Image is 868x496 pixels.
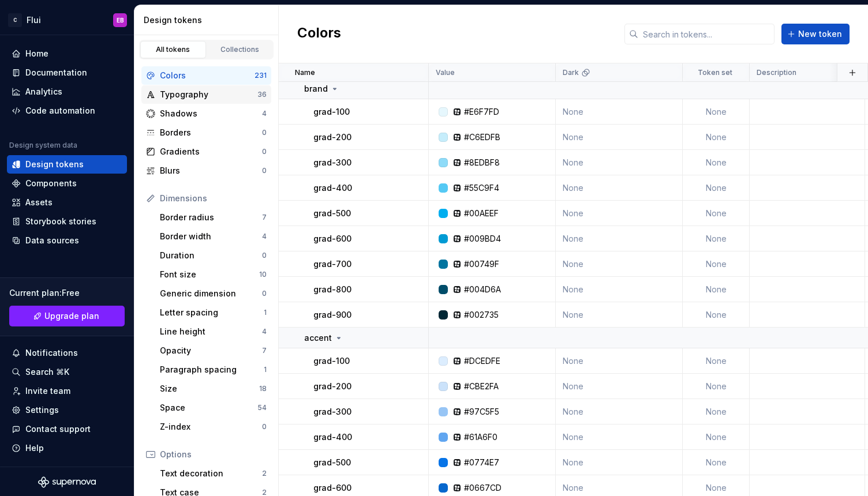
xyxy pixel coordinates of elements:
[556,277,683,302] td: None
[556,302,683,328] td: None
[262,327,267,336] div: 4
[25,159,84,170] div: Design tokens
[313,482,351,494] p: grad-600
[313,182,352,194] p: grad-400
[160,383,259,394] div: Size
[25,235,79,246] div: Data sources
[304,332,332,344] p: accent
[313,106,350,118] p: grad-100
[144,45,202,54] div: All tokens
[7,344,127,362] button: Notifications
[556,399,683,424] td: None
[556,251,683,277] td: None
[264,365,267,374] div: 1
[7,193,127,212] a: Assets
[141,142,271,161] a: Gradients0
[464,457,499,468] div: #0774E7
[556,348,683,374] td: None
[160,165,262,176] div: Blurs
[160,449,267,460] div: Options
[160,212,262,223] div: Border radius
[160,307,264,318] div: Letter spacing
[683,374,750,399] td: None
[155,284,271,303] a: Generic dimension0
[7,174,127,193] a: Components
[683,201,750,226] td: None
[160,345,262,356] div: Opacity
[38,476,96,488] svg: Supernova Logo
[160,146,262,157] div: Gradients
[262,128,267,137] div: 0
[7,420,127,438] button: Contact support
[25,67,87,78] div: Documentation
[7,63,127,82] a: Documentation
[683,450,750,475] td: None
[757,68,796,77] p: Description
[683,302,750,328] td: None
[683,150,750,175] td: None
[25,48,48,59] div: Home
[7,212,127,231] a: Storybook stories
[683,348,750,374] td: None
[8,13,22,27] div: C
[262,109,267,118] div: 4
[141,104,271,123] a: Shadows4
[7,401,127,419] a: Settings
[160,70,255,81] div: Colors
[304,83,328,95] p: brand
[7,44,127,63] a: Home
[464,106,499,118] div: #E6F7FD
[160,89,257,100] div: Typography
[160,127,262,138] div: Borders
[683,125,750,150] td: None
[313,208,351,219] p: grad-500
[25,197,53,208] div: Assets
[313,131,351,143] p: grad-200
[9,141,77,150] div: Design system data
[211,45,269,54] div: Collections
[464,258,499,270] div: #00749F
[155,341,271,360] a: Opacity7
[556,226,683,251] td: None
[464,182,499,194] div: #55C9F4
[160,193,267,204] div: Dimensions
[7,102,127,120] a: Code automation
[144,14,274,26] div: Design tokens
[313,381,351,392] p: grad-200
[155,227,271,246] a: Border width4
[255,71,267,80] div: 231
[262,147,267,156] div: 0
[44,310,99,322] span: Upgrade plan
[313,355,350,367] p: grad-100
[25,178,77,189] div: Components
[262,289,267,298] div: 0
[436,68,455,77] p: Value
[25,385,70,397] div: Invite team
[683,99,750,125] td: None
[683,175,750,201] td: None
[25,105,95,117] div: Code automation
[798,28,842,40] span: New token
[262,232,267,241] div: 4
[464,482,502,494] div: #0667CD
[9,287,125,299] div: Current plan : Free
[556,374,683,399] td: None
[683,226,750,251] td: None
[7,363,127,381] button: Search ⌘K
[313,457,351,468] p: grad-500
[155,303,271,322] a: Letter spacing1
[464,309,499,321] div: #002735
[556,450,683,475] td: None
[262,251,267,260] div: 0
[9,306,125,326] a: Upgrade plan
[464,284,501,295] div: #004D6A
[464,208,499,219] div: #00AEEF
[262,469,267,478] div: 2
[257,403,267,412] div: 54
[155,379,271,398] a: Size18
[7,82,127,101] a: Analytics
[259,384,267,393] div: 18
[25,423,91,435] div: Contact support
[313,284,351,295] p: grad-800
[556,99,683,125] td: None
